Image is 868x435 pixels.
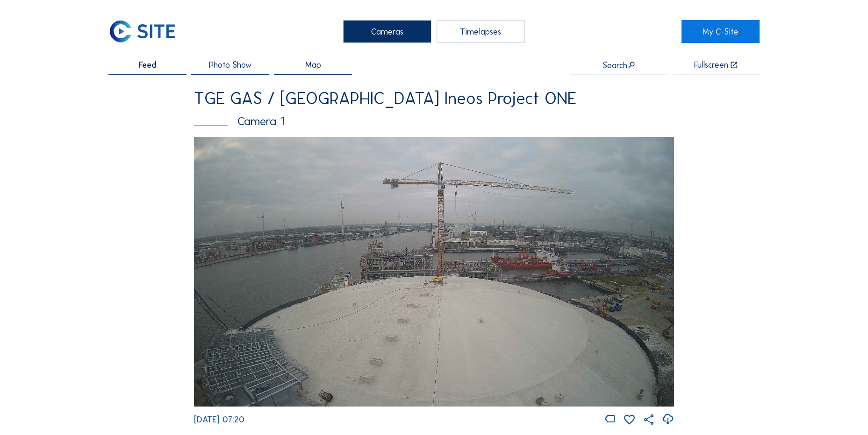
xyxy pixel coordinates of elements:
div: Camera 1 [194,115,674,127]
span: Feed [138,61,157,69]
div: Fullscreen [694,61,728,70]
span: Photo Show [209,61,251,69]
img: Image [194,137,674,407]
div: Cameras [343,20,431,43]
a: My C-Site [681,20,760,43]
div: TGE GAS / [GEOGRAPHIC_DATA] Ineos Project ONE [194,90,674,107]
div: Timelapses [437,20,525,43]
img: C-SITE Logo [108,20,177,43]
span: Map [305,61,321,69]
a: C-SITE Logo [108,20,187,43]
span: [DATE] 07:20 [194,414,244,425]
